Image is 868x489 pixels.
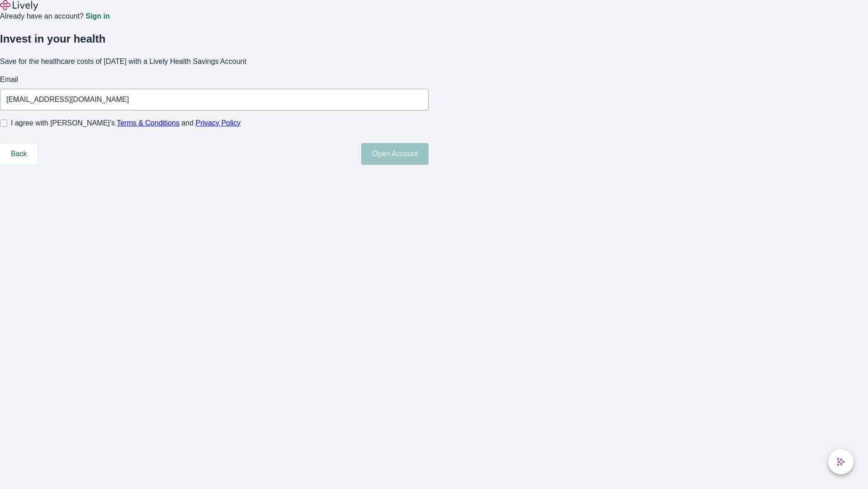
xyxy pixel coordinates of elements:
button: chat [828,449,854,475]
a: Sign in [85,13,109,20]
span: I agree with [PERSON_NAME]’s and [11,118,241,129]
a: Terms & Conditions [117,119,179,127]
a: Privacy Policy [196,119,241,127]
svg: Lively AI Assistant [836,457,845,466]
